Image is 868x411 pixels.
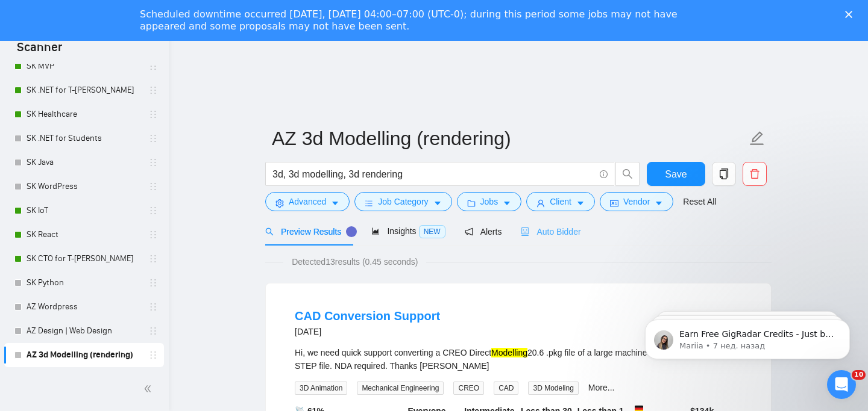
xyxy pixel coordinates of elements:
span: Alerts [465,227,502,236]
a: SK .NET for Students [27,126,141,150]
span: holder [148,110,158,119]
a: SK MVP [27,54,141,78]
span: caret-down [576,199,585,208]
span: caret-down [503,199,511,208]
div: Закрыть [845,11,857,18]
span: search [265,227,274,236]
span: Detected 13 results (0.45 seconds) [283,255,426,268]
button: delete [743,162,767,186]
div: Scheduled downtime occurred [DATE], [DATE] 04:00–07:00 (UTC-0); during this period some jobs may ... [140,8,709,32]
span: Jobs [480,195,498,208]
a: CAD Conversion Support [295,309,440,323]
span: CREO [453,382,484,395]
span: 3D Modeling [528,382,578,395]
a: More... [588,383,615,392]
span: copy [712,168,735,179]
span: Preview Results [265,227,352,236]
span: Earn Free GigRadar Credits - Just by Sharing Your Story! 💬 Want more credits for sending proposal... [52,35,208,332]
span: Mechanical Engineering [357,382,444,395]
span: holder [148,254,158,264]
input: Scanner name... [272,123,747,153]
button: userClientcaret-down [526,192,595,211]
span: caret-down [331,199,339,208]
span: double-left [143,383,156,395]
div: Hi, we need quick support converting a CREO Direct 20.6 .pkg file of a large machine (360MB file)... [295,346,742,372]
span: holder [148,302,158,312]
span: info-circle [600,170,608,178]
span: caret-down [433,199,442,208]
span: NEW [419,225,445,238]
span: notification [465,227,473,236]
span: holder [148,158,158,167]
span: area-chart [371,227,380,235]
a: AZ Wordpress [27,295,141,319]
a: SK Python [27,271,141,295]
span: Save [665,167,687,182]
span: setting [275,199,284,208]
button: barsJob Categorycaret-down [354,192,451,211]
a: SK Java [27,150,141,175]
span: Auto Bidder [521,227,580,236]
span: Scanner [7,39,72,64]
a: SK IoT [27,199,141,223]
span: edit [749,131,765,146]
span: Job Category [378,195,428,208]
span: holder [148,85,158,95]
span: holder [148,206,158,215]
span: 10 [852,370,866,380]
span: holder [148,230,158,239]
button: copy [712,162,736,186]
span: user [536,199,545,208]
span: idcard [610,199,618,208]
span: search [616,168,639,179]
span: robot [521,227,529,236]
span: delete [743,168,766,179]
span: 3D Animation [295,382,347,395]
div: Tooltip anchor [346,226,357,237]
button: Save [647,162,705,186]
span: bars [365,199,373,208]
span: holder [148,350,158,360]
span: holder [148,182,158,191]
a: SK React [27,223,141,247]
span: holder [148,278,158,288]
a: AZ 3d Modelling (rendering) [27,343,141,367]
iframe: Intercom live chat [827,370,856,399]
button: folderJobscaret-down [457,192,522,211]
span: Client [550,195,571,208]
a: SK WordPress [27,175,141,199]
span: Advanced [289,195,326,208]
mark: Modelling [491,348,527,357]
button: idcardVendorcaret-down [600,192,673,211]
span: holder [148,326,158,336]
span: holder [148,134,158,143]
a: Reset All [683,195,716,208]
span: caret-down [655,199,663,208]
div: [DATE] [295,324,440,339]
a: SK .NET for T-[PERSON_NAME] [27,78,141,102]
p: Message from Mariia, sent 7 нед. назад [52,46,208,57]
a: SK Healthcare [27,102,141,126]
button: settingAdvancedcaret-down [265,192,350,211]
iframe: Intercom notifications сообщение [627,294,868,379]
span: CAD [494,382,518,395]
a: AZ Design | Web Design [27,319,141,343]
input: Search Freelance Jobs... [272,167,594,182]
span: holder [148,61,158,71]
a: SK CTO for T-[PERSON_NAME] [27,247,141,271]
button: search [615,162,640,186]
span: Insights [371,226,445,236]
span: Vendor [623,195,650,208]
span: folder [467,199,476,208]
